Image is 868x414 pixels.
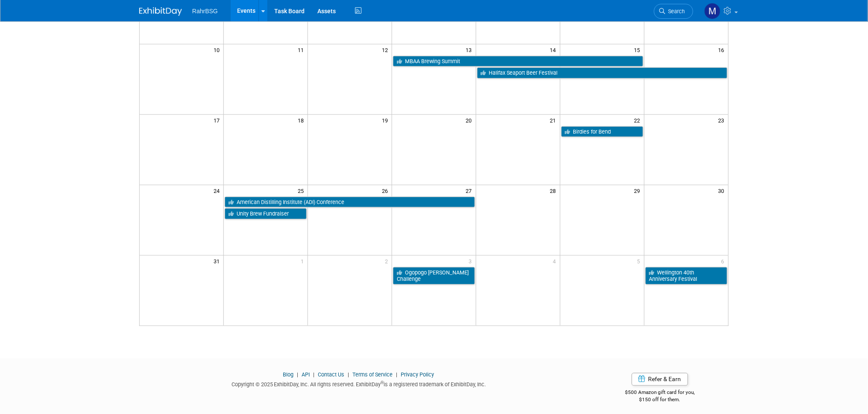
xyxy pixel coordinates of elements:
[213,115,223,125] span: 17
[381,44,392,55] span: 12
[381,381,384,385] sup: ®
[465,115,476,125] span: 20
[394,372,400,378] span: |
[381,185,392,196] span: 26
[295,372,301,378] span: |
[465,185,476,196] span: 27
[549,44,560,55] span: 14
[633,44,644,55] span: 15
[549,115,560,125] span: 21
[384,256,392,266] span: 2
[213,185,223,196] span: 24
[225,208,307,219] a: Unity Brew Fundraiser
[300,256,308,266] span: 1
[549,185,560,196] span: 28
[213,256,223,266] span: 31
[666,8,685,15] span: Search
[477,67,727,79] a: Halifax Seaport Beer Festival
[297,115,308,125] span: 18
[465,44,476,55] span: 13
[561,126,643,137] a: Birdies for Bend
[346,372,352,378] span: |
[718,44,728,55] span: 16
[636,256,644,266] span: 5
[704,3,721,19] img: Michael Dawson
[468,256,476,266] span: 3
[654,4,693,19] a: Search
[381,115,392,125] span: 19
[645,267,727,285] a: Wellington 40th Anniversary Festival
[721,256,728,266] span: 6
[718,185,728,196] span: 30
[139,379,578,389] div: Copyright © 2025 ExhibitDay, Inc. All rights reserved. ExhibitDay is a registered trademark of Ex...
[283,372,294,378] a: Blog
[401,372,434,378] a: Privacy Policy
[225,197,475,208] a: American Distilling Institute (ADI) Conference
[353,372,393,378] a: Terms of Service
[393,267,475,285] a: Ogopogo [PERSON_NAME] Challenge
[139,7,182,16] img: ExhibitDay
[318,372,345,378] a: Contact Us
[633,115,644,125] span: 22
[591,384,729,403] div: $500 Amazon gift card for you,
[311,372,317,378] span: |
[591,397,729,404] div: $150 off for them.
[213,44,223,55] span: 10
[718,115,728,125] span: 23
[297,185,308,196] span: 25
[552,256,560,266] span: 4
[302,372,310,378] a: API
[633,185,644,196] span: 29
[297,44,308,55] span: 11
[632,373,688,386] a: Refer & Earn
[393,56,643,67] a: MBAA Brewing Summit
[192,8,218,15] span: RahrBSG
